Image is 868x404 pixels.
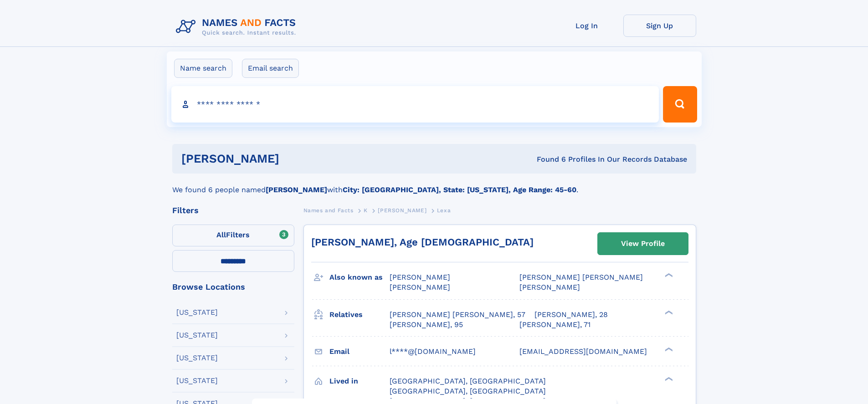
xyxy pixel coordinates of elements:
[176,309,218,316] div: [US_STATE]
[329,373,390,389] h3: Lived in
[621,233,665,254] div: View Profile
[390,387,546,395] span: [GEOGRAPHIC_DATA], [GEOGRAPHIC_DATA]
[174,59,232,78] label: Name search
[181,153,408,164] h1: [PERSON_NAME]
[623,15,696,37] a: Sign Up
[329,344,390,359] h3: Email
[329,307,390,322] h3: Relatives
[437,207,451,214] span: Lexa
[364,207,368,214] span: K
[550,15,623,37] a: Log In
[172,15,303,39] img: Logo Names and Facts
[663,309,673,315] div: ❯
[390,310,525,320] a: [PERSON_NAME] [PERSON_NAME], 57
[663,272,673,278] div: ❯
[176,332,218,339] div: [US_STATE]
[390,283,450,291] span: [PERSON_NAME]
[390,377,546,385] span: [GEOGRAPHIC_DATA], [GEOGRAPHIC_DATA]
[172,283,294,291] div: Browse Locations
[343,185,576,194] b: City: [GEOGRAPHIC_DATA], State: [US_STATE], Age Range: 45-60
[663,86,697,123] button: Search Button
[390,320,463,330] a: [PERSON_NAME], 95
[378,207,426,214] span: [PERSON_NAME]
[663,346,673,352] div: ❯
[216,230,226,239] span: All
[598,233,688,255] a: View Profile
[172,225,294,246] label: Filters
[172,206,294,215] div: Filters
[364,205,368,216] a: K
[408,154,687,164] div: Found 6 Profiles In Our Records Database
[519,273,643,281] span: [PERSON_NAME] [PERSON_NAME]
[390,273,450,281] span: [PERSON_NAME]
[172,174,696,195] div: We found 6 people named with .
[663,376,673,382] div: ❯
[242,59,299,78] label: Email search
[519,320,591,330] a: [PERSON_NAME], 71
[519,347,647,356] span: [EMAIL_ADDRESS][DOMAIN_NAME]
[534,310,608,320] a: [PERSON_NAME], 28
[303,205,354,216] a: Names and Facts
[171,86,659,123] input: search input
[311,236,534,248] a: [PERSON_NAME], Age [DEMOGRAPHIC_DATA]
[378,205,426,216] a: [PERSON_NAME]
[329,270,390,285] h3: Also known as
[176,354,218,362] div: [US_STATE]
[266,185,327,194] b: [PERSON_NAME]
[176,377,218,384] div: [US_STATE]
[519,283,580,291] span: [PERSON_NAME]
